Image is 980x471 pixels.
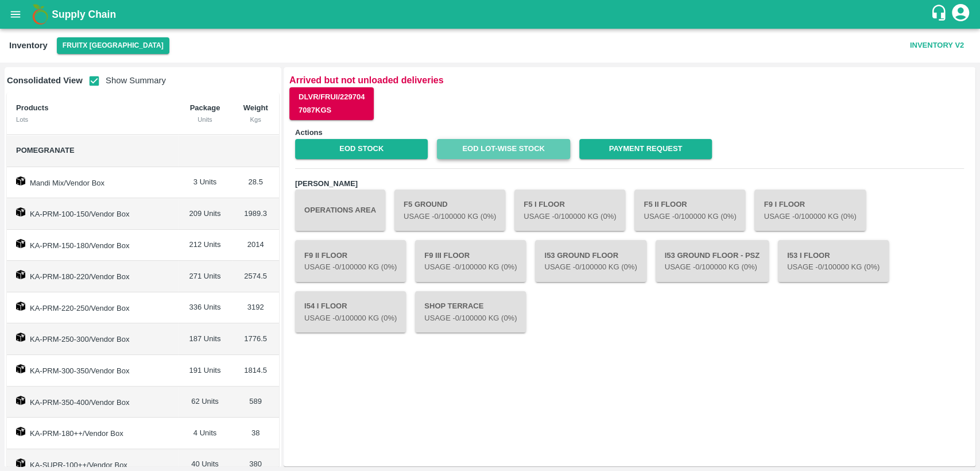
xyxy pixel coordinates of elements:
td: 4 Units [178,418,233,449]
a: Supply Chain [52,6,930,22]
td: Mandi Mix/Vendor Box [7,167,178,199]
td: 191 Units [178,355,233,387]
b: Supply Chain [52,9,116,20]
img: box [16,333,25,342]
b: Inventory [9,41,48,50]
td: 1989.3 [232,198,279,230]
img: logo [29,3,52,26]
p: Usage - 0 /100000 Kg (0%) [424,262,517,273]
td: 271 Units [178,261,233,292]
button: F9 III FloorUsage -0/100000 Kg (0%) [415,240,526,281]
b: Products [16,103,48,112]
button: Shop TerraceUsage -0/100000 Kg (0%) [415,291,526,333]
button: Inventory V2 [905,36,969,56]
button: open drawer [2,1,29,28]
img: box [16,396,25,405]
p: Usage - 0 /100000 Kg (0%) [764,211,856,222]
td: 3192 [232,292,279,324]
td: 2574.5 [232,261,279,292]
td: KA-PRM-220-250/Vendor Box [7,292,178,324]
p: Usage - 0 /100000 Kg (0%) [404,211,496,222]
td: KA-PRM-100-150/Vendor Box [7,198,178,230]
b: Actions [295,128,323,137]
img: box [16,302,25,311]
p: Usage - 0 /100000 Kg (0%) [787,262,880,273]
img: box [16,364,25,373]
img: box [16,207,25,217]
td: 1776.5 [232,323,279,355]
td: KA-PRM-180++/Vendor Box [7,418,178,449]
button: F5 I FloorUsage -0/100000 Kg (0%) [514,190,625,231]
td: KA-PRM-300-350/Vendor Box [7,355,178,387]
div: Kgs [241,114,270,125]
td: 589 [232,387,279,418]
div: customer-support [930,4,950,25]
p: Usage - 0 /100000 Kg (0%) [524,211,616,222]
td: 209 Units [178,198,233,230]
td: KA-PRM-250-300/Vendor Box [7,323,178,355]
td: 1814.5 [232,355,279,387]
b: Package [190,103,220,112]
td: 62 Units [178,387,233,418]
td: 38 [232,418,279,449]
img: box [16,427,25,436]
div: Lots [16,114,169,125]
td: 2014 [232,230,279,261]
a: Payment Request [579,139,712,159]
span: Show Summary [83,76,166,85]
p: Usage - 0 /100000 Kg (0%) [424,313,517,324]
img: box [16,458,25,468]
td: 212 Units [178,230,233,261]
p: Usage - 0 /100000 Kg (0%) [644,211,736,222]
b: Consolidated View [7,76,83,85]
button: F9 I FloorUsage -0/100000 Kg (0%) [754,190,865,231]
b: [PERSON_NAME] [295,179,358,188]
img: box [16,239,25,248]
p: Arrived but not unloaded deliveries [289,73,970,87]
p: Usage - 0 /100000 Kg (0%) [544,262,637,273]
button: I53 I FloorUsage -0/100000 Kg (0%) [778,240,889,281]
button: I53 Ground Floor - PSZUsage -0/100000 Kg (0%) [656,240,769,281]
td: 187 Units [178,323,233,355]
button: I53 Ground FloorUsage -0/100000 Kg (0%) [535,240,646,281]
button: Select DC [57,37,169,54]
button: I54 I FloorUsage -0/100000 Kg (0%) [295,291,406,333]
button: F5 II FloorUsage -0/100000 Kg (0%) [634,190,745,231]
button: Operations Area [295,190,385,231]
p: Usage - 0 /100000 Kg (0%) [304,262,397,273]
p: Usage - 0 /100000 Kg (0%) [665,262,760,273]
button: DLVR/FRUI/2297047087Kgs [289,87,374,121]
td: KA-PRM-350-400/Vendor Box [7,387,178,418]
button: F5 GroundUsage -0/100000 Kg (0%) [394,190,505,231]
a: EOD Stock [295,139,428,159]
img: box [16,176,25,186]
td: KA-PRM-180-220/Vendor Box [7,261,178,292]
a: EOD Lot-wise Stock [437,139,570,159]
td: 336 Units [178,292,233,324]
div: account of current user [950,2,971,26]
td: 3 Units [178,167,233,199]
div: Units [187,114,223,125]
span: Pomegranate [16,146,75,155]
button: F9 II FloorUsage -0/100000 Kg (0%) [295,240,406,281]
p: Usage - 0 /100000 Kg (0%) [304,313,397,324]
td: 28.5 [232,167,279,199]
img: box [16,270,25,279]
b: Weight [243,103,268,112]
td: KA-PRM-150-180/Vendor Box [7,230,178,261]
